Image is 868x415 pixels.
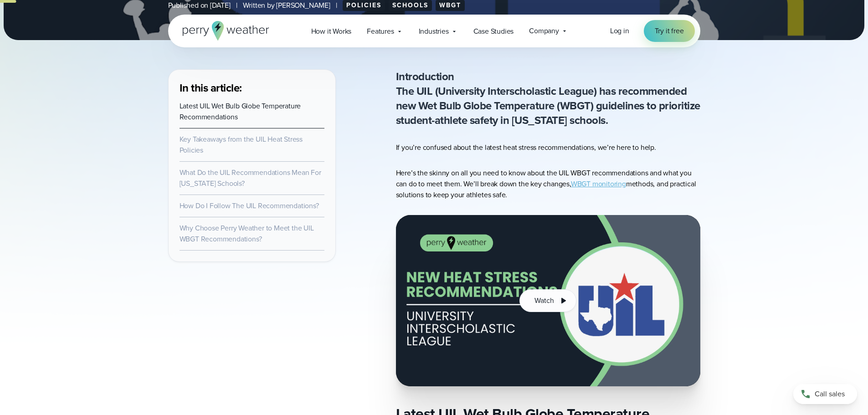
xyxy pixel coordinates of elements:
[610,26,629,36] span: Log in
[655,26,684,36] span: Try it free
[793,384,857,404] a: Call sales
[396,142,700,153] p: If you’re confused about the latest heat stress recommendations, we’re here to help.
[180,167,321,189] a: What Do the UIL Recommendations Mean For [US_STATE] Schools?
[396,168,700,200] p: Here’s the skinny on all you need to know about the UIL WBGT recommendations and what you can do ...
[571,179,626,189] a: WBGT monitoring
[529,26,559,36] span: Company
[180,81,324,95] h3: In this article:
[466,22,522,41] a: Case Studies
[534,295,554,306] span: Watch
[610,26,629,36] a: Log in
[815,389,845,400] span: Call sales
[367,26,394,37] span: Features
[396,68,454,85] strong: Introduction
[396,69,700,128] p: The UIL (University Interscholastic League) has recommended new Wet Bulb Globe Temperature (WBGT)...
[180,101,301,122] a: Latest UIL Wet Bulb Globe Temperature Recommendations
[180,200,319,211] a: How Do I Follow The UIL Recommendations?
[419,26,449,37] span: Industries
[644,20,695,42] a: Try it free
[519,289,576,312] button: Watch
[180,223,314,244] a: Why Choose Perry Weather to Meet the UIL WBGT Recommendations?
[311,26,352,37] span: How it Works
[303,22,360,41] a: How it Works
[180,134,303,155] a: Key Takeaways from the UIL Heat Stress Policies
[473,26,514,37] span: Case Studies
